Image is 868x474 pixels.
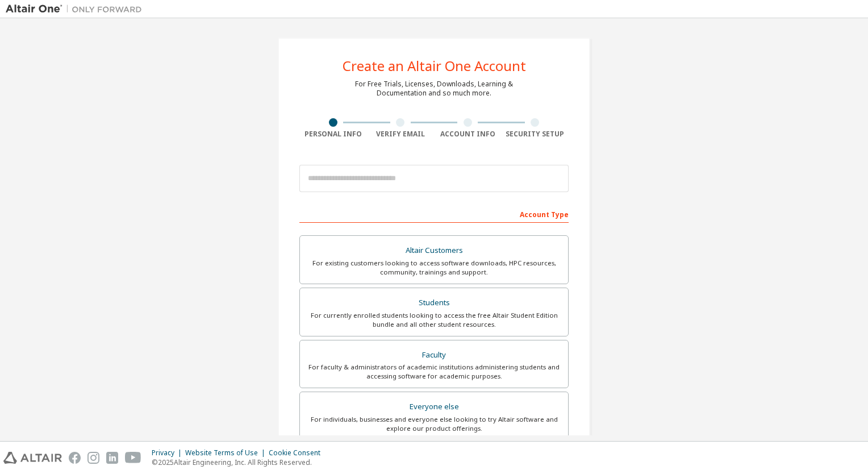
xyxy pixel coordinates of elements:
div: Everyone else [307,399,561,415]
img: youtube.svg [125,452,141,464]
div: Privacy [152,448,185,458]
div: For existing customers looking to access software downloads, HPC resources, community, trainings ... [307,259,561,277]
div: For currently enrolled students looking to access the free Altair Student Edition bundle and all ... [307,311,561,329]
div: Personal Info [299,130,367,139]
div: For faculty & administrators of academic institutions administering students and accessing softwa... [307,363,561,381]
img: facebook.svg [69,452,81,464]
img: altair_logo.svg [3,452,62,464]
div: For individuals, businesses and everyone else looking to try Altair software and explore our prod... [307,415,561,433]
img: linkedin.svg [106,452,118,464]
img: Altair One [6,3,148,15]
div: Account Info [434,130,502,139]
p: © 2025 Altair Engineering, Inc. All Rights Reserved. [152,458,327,467]
div: Students [307,295,561,311]
div: For Free Trials, Licenses, Downloads, Learning & Documentation and so much more. [355,80,513,98]
div: Account Type [299,205,569,223]
div: Create an Altair One Account [343,59,526,73]
div: Security Setup [502,130,569,139]
div: Verify Email [367,130,435,139]
div: Altair Customers [307,243,561,259]
div: Faculty [307,347,561,363]
div: Website Terms of Use [185,448,269,458]
div: Cookie Consent [269,448,327,458]
img: instagram.svg [87,452,99,464]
